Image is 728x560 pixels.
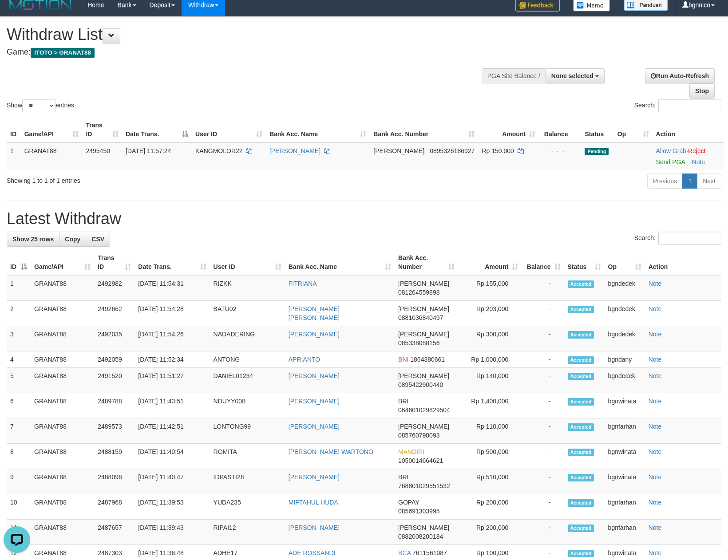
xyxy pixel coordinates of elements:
td: GRANAT88 [31,275,94,301]
span: Accepted [568,499,594,507]
td: [DATE] 11:39:53 [135,494,210,520]
a: 1 [682,174,697,189]
td: 9 [7,469,31,494]
td: ROMITA [210,444,285,469]
input: Search: [658,99,721,112]
td: 10 [7,494,31,520]
th: Op: activate to sort column ascending [614,117,653,142]
td: 4 [7,351,31,368]
label: Search: [634,232,721,245]
td: Rp 300,000 [458,326,522,351]
td: - [522,326,564,351]
span: [PERSON_NAME] [398,372,449,379]
span: Accepted [568,373,594,380]
span: CSV [91,236,104,243]
td: 1 [7,142,21,170]
td: GRANAT88 [31,418,94,444]
span: Accepted [568,525,594,532]
span: Accepted [568,356,594,364]
select: Showentries [22,99,55,112]
span: Copy [65,236,80,243]
td: YUDA235 [210,494,285,520]
span: None selected [551,72,593,79]
span: MANDIRI [398,448,424,455]
td: 7 [7,418,31,444]
span: ITOTO > GRANAT88 [31,48,95,58]
span: Accepted [568,449,594,456]
td: bgndedek [605,275,645,301]
td: NADADERING [210,326,285,351]
a: Note [649,448,662,455]
td: bgnfarhan [605,418,645,444]
th: ID [7,117,21,142]
span: Pending [585,148,609,155]
td: 2492059 [94,351,135,368]
span: Copy 768801029551532 to clipboard [398,482,450,489]
span: Accepted [568,398,594,406]
a: CSV [86,232,110,247]
td: bgnwinata [605,444,645,469]
span: [DATE] 11:57:24 [126,147,171,154]
span: Copy 0882008200184 to clipboard [398,533,443,540]
td: GRANAT88 [31,520,94,545]
a: Stop [689,83,715,99]
td: Rp 1,400,000 [458,393,522,418]
span: [PERSON_NAME] [398,305,449,312]
span: Copy 1864380661 to clipboard [410,356,445,363]
td: [DATE] 11:40:47 [135,469,210,494]
a: [PERSON_NAME] [289,331,340,338]
td: - [522,469,564,494]
th: Trans ID: activate to sort column ascending [82,117,122,142]
th: Bank Acc. Number: activate to sort column ascending [370,117,478,142]
td: LONTONG99 [210,418,285,444]
td: 2488159 [94,444,135,469]
td: 1 [7,275,31,301]
td: bgnfarhan [605,520,645,545]
a: Note [692,158,705,166]
a: Note [649,524,662,531]
td: - [522,520,564,545]
span: Copy 7611561087 to clipboard [412,549,447,556]
td: [DATE] 11:39:43 [135,520,210,545]
a: Send PGA [656,158,685,166]
td: Rp 500,000 [458,444,522,469]
td: Rp 155,000 [458,275,522,301]
span: Accepted [568,331,594,339]
th: ID: activate to sort column descending [7,250,31,275]
td: bgndedek [605,301,645,326]
span: · [656,147,688,154]
td: 2487657 [94,520,135,545]
td: 2491520 [94,368,135,393]
td: bgnfarhan [605,494,645,520]
span: Copy 085691303995 to clipboard [398,508,439,515]
td: 2487968 [94,494,135,520]
th: Op: activate to sort column ascending [605,250,645,275]
span: [PERSON_NAME] [398,280,449,287]
a: [PERSON_NAME] [289,372,340,379]
th: Date Trans.: activate to sort column ascending [135,250,210,275]
h1: Latest Withdraw [7,210,721,228]
td: BATU02 [210,301,285,326]
td: [DATE] 11:43:51 [135,393,210,418]
span: BCA [398,549,411,556]
th: Status [581,117,613,142]
td: RIPAI12 [210,520,285,545]
input: Search: [658,232,721,245]
td: · [653,142,724,170]
span: Rp 150.000 [482,147,514,154]
td: GRANAT88 [31,444,94,469]
span: Copy 0895422900440 to clipboard [398,381,443,388]
td: Rp 203,000 [458,301,522,326]
th: User ID: activate to sort column ascending [192,117,266,142]
td: 2489573 [94,418,135,444]
td: GRANAT88 [31,494,94,520]
td: - [522,393,564,418]
span: 2495450 [86,147,110,154]
td: [DATE] 11:54:28 [135,301,210,326]
th: Status: activate to sort column ascending [564,250,605,275]
td: GRANAT88 [31,326,94,351]
td: - [522,351,564,368]
td: - [522,275,564,301]
span: BNI [398,356,408,363]
td: 2492035 [94,326,135,351]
